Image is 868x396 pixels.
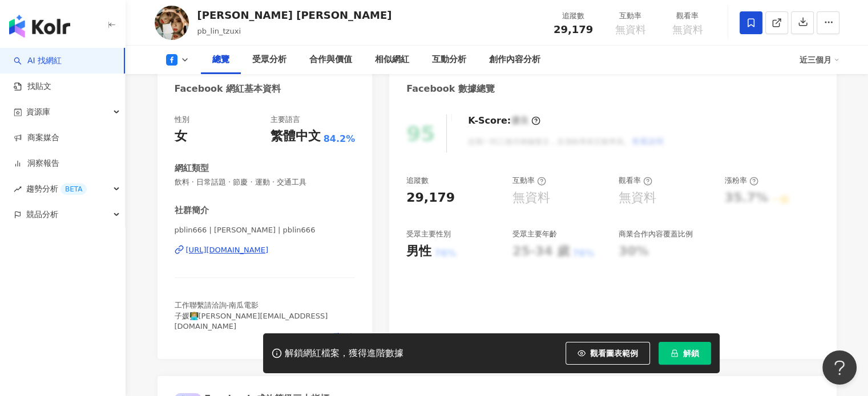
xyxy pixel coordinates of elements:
[375,53,409,67] div: 相似網紅
[26,176,87,202] span: 趨勢分析
[197,8,392,22] div: [PERSON_NAME] [PERSON_NAME]
[14,158,59,169] a: 洞察報告
[175,162,209,174] div: 網紅類型
[186,245,269,255] div: [URL][DOMAIN_NAME]
[512,175,546,186] div: 互動率
[175,83,281,95] div: Facebook 網紅基本資料
[619,229,693,239] div: 商業合作內容覆蓋比例
[212,53,229,67] div: 總覽
[9,15,70,38] img: logo
[155,6,189,40] img: KOL Avatar
[615,24,646,35] span: 無資料
[432,53,466,67] div: 互動分析
[406,229,451,239] div: 受眾主要性別
[489,53,540,67] div: 創作內容分析
[175,177,356,187] span: 飲料 · 日常話題 · 節慶 · 運動 · 交通工具
[683,349,699,358] span: 解鎖
[26,99,50,125] span: 資源庫
[175,115,189,125] div: 性別
[175,225,356,235] span: pblin666 | [PERSON_NAME] | pblin666
[666,10,709,22] div: 觀看率
[609,10,652,22] div: 互動率
[333,332,355,342] span: 看更多
[590,349,638,358] span: 觀看圖表範例
[512,229,557,239] div: 受眾主要年齡
[175,205,209,217] div: 社群簡介
[309,53,352,67] div: 合作與價值
[512,189,550,207] div: 無資料
[406,189,455,207] div: 29,179
[619,189,656,207] div: 無資料
[252,53,286,67] div: 受眾分析
[406,243,431,260] div: 男性
[659,342,711,365] button: 解鎖
[671,349,679,357] span: lock
[285,348,403,360] div: 解鎖網紅檔案，獲得進階數據
[324,133,356,145] span: 84.2%
[60,183,87,195] div: BETA
[800,51,839,69] div: 近三個月
[14,55,62,67] a: searchAI 找網紅
[619,175,652,186] div: 觀看率
[271,128,321,145] div: 繁體中文
[175,301,328,330] span: 工作聯繫請洽詢-南瓜電影 子媛👩🏼‍💻[PERSON_NAME][EMAIL_ADDRESS][DOMAIN_NAME]
[197,27,241,35] span: pb_lin_tzuxi
[725,175,758,186] div: 漲粉率
[14,81,51,92] a: 找貼文
[566,342,650,365] button: 觀看圖表範例
[554,23,593,35] span: 29,179
[406,83,495,95] div: Facebook 數據總覽
[271,115,300,125] div: 主要語言
[26,202,58,227] span: 競品分析
[672,24,703,35] span: 無資料
[552,10,595,22] div: 追蹤數
[468,115,540,127] div: K-Score :
[175,245,356,255] a: [URL][DOMAIN_NAME]
[14,132,59,144] a: 商案媒合
[175,128,187,145] div: 女
[14,185,22,193] span: rise
[406,175,429,186] div: 追蹤數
